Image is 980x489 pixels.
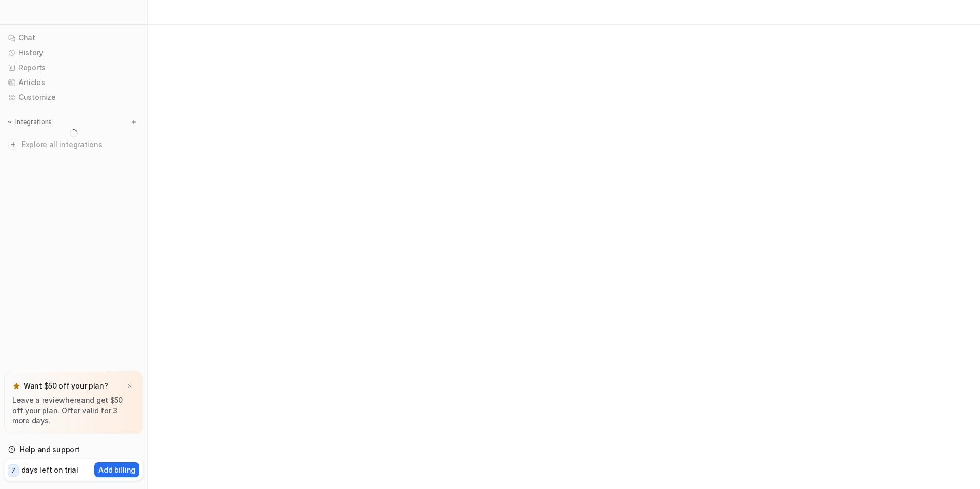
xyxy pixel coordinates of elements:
[11,466,15,475] p: 7
[127,383,133,390] img: x
[4,442,143,457] a: Help and support
[98,464,135,475] p: Add billing
[94,462,139,477] button: Add billing
[130,118,137,126] img: menu_add.svg
[6,118,13,126] img: expand menu
[8,139,18,150] img: explore all integrations
[24,381,108,391] p: Want $50 off your plan?
[4,90,143,105] a: Customize
[4,60,143,75] a: Reports
[65,396,81,404] a: here
[15,118,52,126] p: Integrations
[4,75,143,90] a: Articles
[4,31,143,45] a: Chat
[22,136,139,153] span: Explore all integrations
[21,464,78,475] p: days left on trial
[12,382,21,390] img: star
[4,117,55,127] button: Integrations
[4,46,143,60] a: History
[4,137,143,152] a: Explore all integrations
[12,395,135,426] p: Leave a review and get $50 off your plan. Offer valid for 3 more days.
